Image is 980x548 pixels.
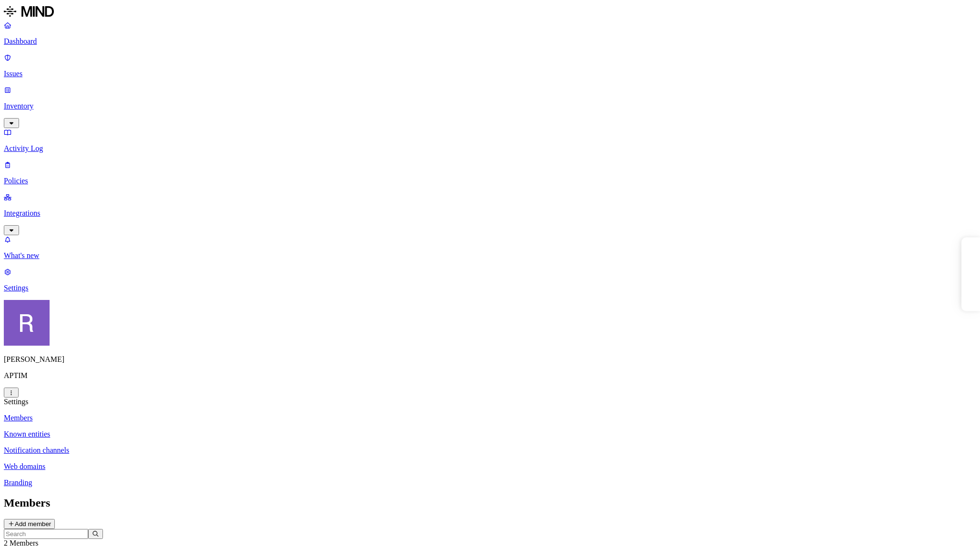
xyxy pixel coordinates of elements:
[4,160,976,185] a: Policies
[4,519,55,529] button: Add member
[4,284,976,292] p: Settings
[4,430,976,438] a: Known entities
[4,539,38,547] span: 2 Members
[4,529,88,539] input: Search
[4,102,976,110] p: Inventory
[4,414,976,422] a: Members
[4,70,976,78] p: Issues
[4,251,976,260] p: What's new
[4,4,54,19] img: MIND
[4,144,976,153] p: Activity Log
[4,300,50,346] img: Rich Thompson
[4,21,976,46] a: Dashboard
[4,193,976,234] a: Integrations
[4,209,976,218] p: Integrations
[4,478,976,487] a: Branding
[4,398,976,406] div: Settings
[4,177,976,185] p: Policies
[4,128,976,153] a: Activity Log
[4,4,976,21] a: MIND
[4,53,976,78] a: Issues
[4,235,976,260] a: What's new
[4,37,976,46] p: Dashboard
[4,446,976,455] a: Notification channels
[4,268,976,292] a: Settings
[4,497,976,509] h2: Members
[4,371,976,380] p: APTIM
[4,462,976,471] a: Web domains
[4,86,976,127] a: Inventory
